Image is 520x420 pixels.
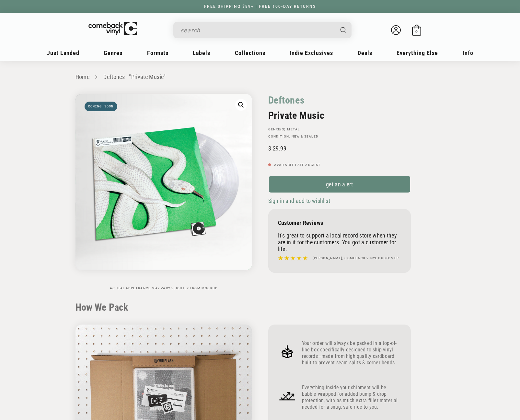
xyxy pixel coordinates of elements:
span: Deals [358,50,372,56]
span: Collections [235,50,265,56]
span: Info [463,50,473,56]
span: Available Late August [274,163,321,167]
p: Actual appearance may vary slightly from mockup [75,286,252,290]
p: Condition: New & Sealed [268,135,411,138]
a: FREE SHIPPING $89+ | FREE 100-DAY RETURNS [198,4,322,9]
span: Formats [147,50,168,56]
span: 0 [415,29,418,34]
span: Sign in and add to wishlist [268,197,330,204]
button: Sign in and add to wishlist [268,197,332,204]
h4: [PERSON_NAME], Comeback Vinyl customer [313,256,399,261]
a: Deftones - "Private Music" [103,73,166,80]
p: Your order will always be packed in a top-of-line box specifically designed to ship vinyl records... [302,340,401,366]
button: Search [335,22,352,38]
a: Metal [287,127,300,131]
span: 29.99 [268,145,286,152]
p: It’s great to support a local record store when they are in it for the customers. You got a custo... [278,232,401,252]
a: Home [75,73,89,80]
span: Just Landed [47,50,79,56]
img: Frame_4_1.png [278,387,297,405]
media-gallery: Gallery Viewer [75,94,252,290]
p: Customer Reviews [278,219,401,226]
span: Everything Else [397,50,438,56]
a: Deftones [268,94,305,106]
img: Frame_4.png [278,342,297,361]
p: GENRE(S): [268,127,411,131]
nav: breadcrumbs [75,72,445,82]
a: get an alert [268,175,411,193]
h2: How We Pack [75,302,445,313]
span: $ [268,145,271,152]
span: Coming soon [85,102,117,111]
img: star5.svg [278,254,308,262]
span: Indie Exclusives [290,50,333,56]
span: Labels [193,50,210,56]
input: search [180,24,334,37]
h2: Private Music [268,110,411,121]
div: Search [173,22,352,38]
p: Everything inside your shipment will be bubble wrapped for added bump & drop protection, with as ... [302,384,401,410]
span: Genres [104,50,122,56]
